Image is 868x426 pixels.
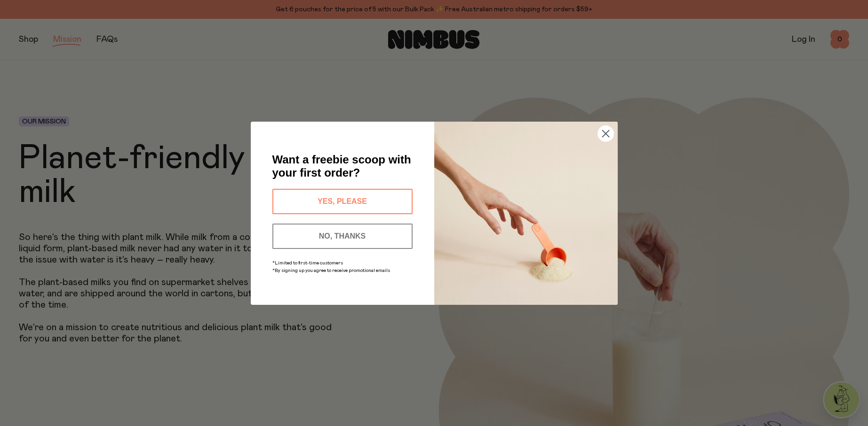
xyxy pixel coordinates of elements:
[272,224,413,249] button: NO, THANKS
[272,189,413,214] button: YES, PLEASE
[597,125,614,142] button: Close dialog
[272,268,390,273] span: *By signing up you agree to receive promotional emails
[272,153,411,179] span: Want a freebie scoop with your first order?
[434,122,618,305] img: c0d45117-8e62-4a02-9742-374a5db49d45.jpeg
[272,261,343,265] span: *Limited to first-time customers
